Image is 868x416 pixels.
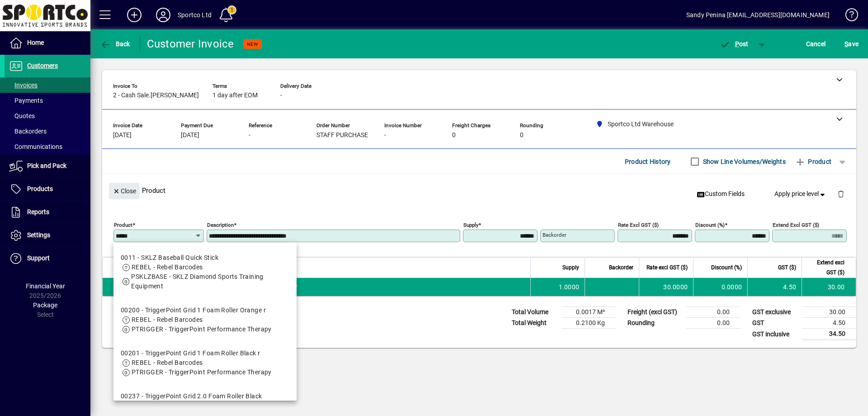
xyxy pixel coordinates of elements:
span: REBEL - Rebel Barcodes [132,263,203,271]
a: Backorders [5,124,90,139]
span: [DATE] [113,132,132,139]
span: REBEL - Rebel Barcodes [132,359,203,366]
span: Rate excl GST ($) [646,263,688,273]
mat-option: 0011 - SKLZ Baseball Quick Stick [113,246,297,298]
span: Extend excl GST ($) [807,258,844,277]
span: STAFF PURCHASE [316,132,368,139]
span: Backorders [9,128,47,135]
button: Save [842,36,861,52]
span: [DATE] [181,132,199,139]
button: Custom Fields [693,186,748,202]
a: Pick and Pack [5,155,90,177]
div: Customer Invoice [147,37,234,51]
td: 0.0000 [693,278,747,296]
app-page-header-button: Back [90,36,140,52]
a: Knowledge Base [839,2,857,31]
span: 2 - Cash Sale.[PERSON_NAME] [113,92,199,99]
span: Communications [9,143,62,150]
span: - [249,132,250,139]
mat-label: Rate excl GST ($) [618,222,659,228]
span: P [735,40,739,48]
td: Freight (excl GST) [623,307,686,318]
td: 30.00 [802,278,856,296]
button: Cancel [804,36,828,52]
td: Total Volume [507,307,561,318]
button: Product [790,153,836,170]
span: Cancel [806,37,826,51]
mat-label: Discount (%) [695,222,725,228]
span: Close [113,184,136,199]
span: Custom Fields [697,189,745,199]
mat-label: Description [207,222,234,228]
span: Financial Year [26,282,65,290]
div: 0011 - SKLZ Baseball Quick Stick [121,253,289,263]
span: Reports [27,208,49,215]
span: Support [27,254,50,262]
span: Products [27,185,53,192]
td: 0.2100 Kg [561,318,616,329]
span: 0 [452,132,456,139]
td: Total Weight [507,318,561,329]
a: Products [5,178,90,201]
span: Backorder [609,263,633,273]
span: ost [719,40,749,48]
span: Supply [562,263,579,273]
span: Customers [27,62,58,69]
div: 00201 - TriggerPoint Grid 1 Foam Roller Black r [121,349,272,358]
a: Communications [5,139,90,154]
span: GST ($) [778,263,796,273]
mat-label: Product [114,222,132,228]
div: 30.0000 [645,282,688,292]
span: PTRIGGER - TriggerPoint Performance Therapy [132,368,272,376]
a: Home [5,32,90,54]
a: Settings [5,224,90,247]
span: Package [33,301,57,309]
span: Pick and Pack [27,162,66,169]
span: PTRIGGER - TriggerPoint Performance Therapy [132,325,272,333]
td: 30.00 [802,307,856,318]
button: Apply price level [771,186,830,202]
span: Back [100,40,130,48]
span: Product [795,154,831,169]
button: Product History [621,153,675,170]
a: Payments [5,93,90,108]
mat-label: Extend excl GST ($) [773,222,819,228]
td: 4.50 [747,278,802,296]
button: Post [715,36,753,52]
span: REBEL - Rebel Barcodes [132,316,203,323]
span: 0 [520,132,524,139]
span: 1.0000 [559,282,580,292]
td: GST inclusive [748,329,802,340]
button: Add [120,7,149,23]
mat-option: 00201 - TriggerPoint Grid 1 Foam Roller Black r [113,341,297,384]
div: 00200 - TriggerPoint Grid 1 Foam Roller Orange r [121,306,272,315]
td: 0.00 [686,307,741,318]
span: - [280,92,282,99]
span: PSKLZBASE - SKLZ Diamond Sports Training Equipment [131,273,264,290]
a: Quotes [5,108,90,124]
button: Close [109,183,140,199]
a: Support [5,247,90,270]
app-page-header-button: Close [107,186,142,195]
span: Home [27,39,44,46]
a: Reports [5,201,90,224]
span: Invoices [9,81,38,89]
button: Profile [149,7,178,23]
td: GST exclusive [748,307,802,318]
div: Sportco Ltd [178,8,212,22]
td: 0.0017 M³ [561,307,616,318]
app-page-header-button: Delete [830,190,852,198]
mat-option: 00200 - TriggerPoint Grid 1 Foam Roller Orange r [113,298,297,341]
td: GST [748,318,802,329]
span: ave [844,37,859,51]
td: 0.00 [686,318,741,329]
span: Quotes [9,112,35,120]
span: - [384,132,386,139]
span: Product History [625,154,671,169]
mat-label: Backorder [542,232,566,238]
td: 34.50 [802,329,856,340]
span: Apply price level [774,189,827,199]
div: Product [102,174,856,207]
span: NEW [247,41,258,47]
mat-label: Supply [463,222,478,228]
